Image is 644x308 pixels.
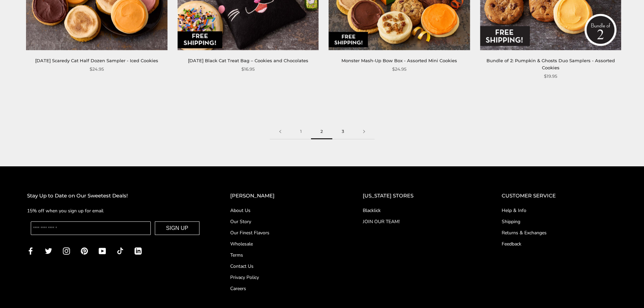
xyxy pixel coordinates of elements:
a: Feedback [502,240,617,247]
iframe: Sign Up via Text for Offers [5,282,70,303]
span: $16.95 [241,66,255,73]
span: $19.95 [544,73,557,80]
a: Our Finest Flavors [230,229,336,236]
a: LinkedIn [135,247,142,255]
a: [DATE] Black Cat Treat Bag – Cookies and Chocolates [188,58,308,63]
a: Blacklick [363,207,475,214]
a: Bundle of 2: Pumpkin & Ghosts Duo Samplers - Assorted Cookies [486,58,615,70]
a: 3 [332,124,354,139]
a: YouTube [99,247,106,255]
a: Next page [354,124,375,139]
input: Enter your email [31,221,151,235]
a: 1 [291,124,311,139]
span: $24.95 [90,66,104,73]
a: Contact Us [230,263,336,270]
button: SIGN UP [155,221,199,235]
p: 15% off when you sign up for email [27,207,203,215]
h2: Stay Up to Date on Our Sweetest Deals! [27,192,203,200]
a: Our Story [230,218,336,225]
a: Shipping [502,218,617,225]
a: Careers [230,285,336,292]
h2: [PERSON_NAME] [230,192,336,200]
a: Previous page [270,124,291,139]
a: Privacy Policy [230,274,336,281]
span: $24.95 [392,66,406,73]
a: Facebook [27,247,34,255]
a: Instagram [63,247,70,255]
a: Monster Mash-Up Bow Box - Assorted Mini Cookies [341,58,457,63]
a: JOIN OUR TEAM! [363,218,475,225]
a: Pinterest [81,247,88,255]
a: About Us [230,207,336,214]
span: 2 [311,124,332,139]
a: [DATE] Scaredy Cat Half Dozen Sampler - Iced Cookies [35,58,158,63]
a: TikTok [117,247,124,255]
a: Help & Info [502,207,617,214]
a: Terms [230,252,336,259]
a: Wholesale [230,240,336,247]
a: Returns & Exchanges [502,229,617,236]
h2: [US_STATE] STORES [363,192,475,200]
h2: CUSTOMER SERVICE [502,192,617,200]
a: Twitter [45,247,52,255]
